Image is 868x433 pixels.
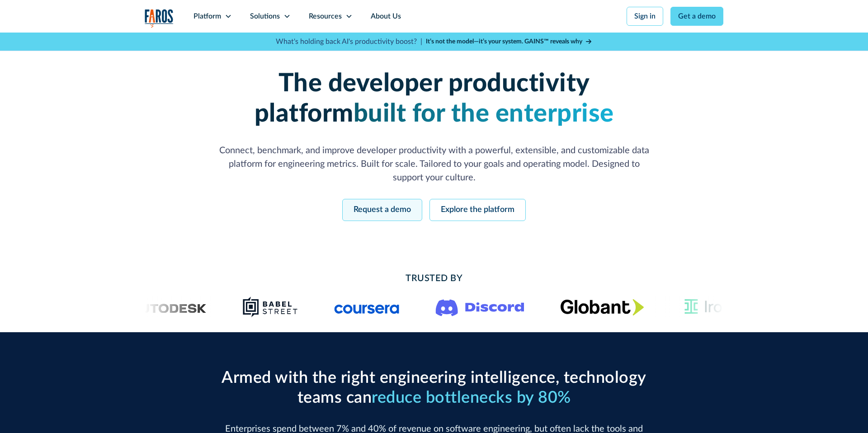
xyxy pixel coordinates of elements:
img: Logo of the online learning platform Coursera. [335,300,400,314]
h2: Trusted By [217,272,651,285]
strong: It’s not the model—it’s your system. GAINS™ reveals why [426,38,582,45]
img: Babel Street logo png [243,296,298,318]
a: Sign in [627,7,663,26]
a: Get a demo [670,7,723,26]
div: Solutions [250,11,280,22]
a: home [145,9,174,28]
img: Logo of the communication platform Discord. [436,297,524,316]
h1: The developer productivity platform [217,69,651,129]
span: built for the enterprise [354,101,614,127]
div: Platform [193,11,221,22]
a: Request a demo [342,199,422,221]
a: It’s not the model—it’s your system. GAINS™ reveals why [426,37,592,47]
p: What's holding back AI's productivity boost? | [276,36,422,47]
img: Globant's logo [561,299,644,315]
p: Connect, benchmark, and improve developer productivity with a powerful, extensible, and customiza... [217,144,651,184]
div: Resources [309,11,342,22]
img: Logo of the analytics and reporting company Faros. [145,9,174,28]
span: reduce bottlenecks by 80% [372,390,571,406]
a: Explore the platform [429,199,526,221]
h2: Armed with the right engineering intelligence, technology teams can [217,368,651,407]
